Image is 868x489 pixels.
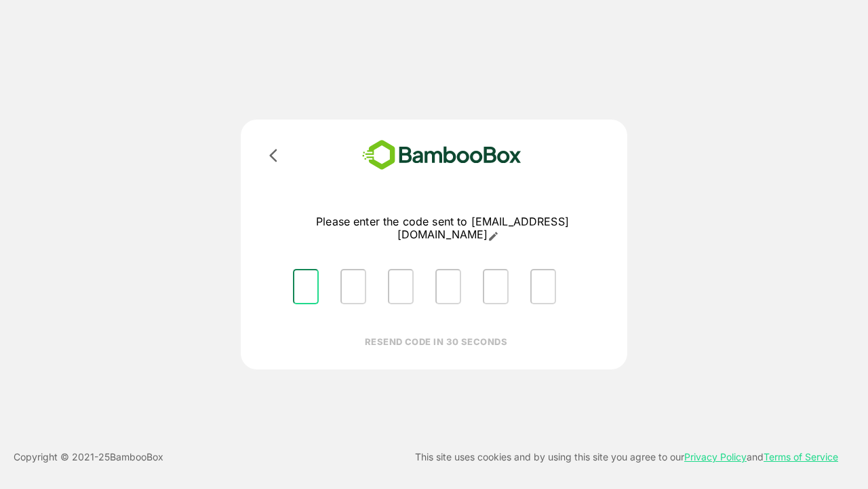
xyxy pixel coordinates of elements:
input: Please enter OTP character 2 [340,269,366,304]
p: Please enter the code sent to [EMAIL_ADDRESS][DOMAIN_NAME] [282,215,603,242]
img: bamboobox [342,136,541,175]
input: Please enter OTP character 6 [530,269,556,304]
input: Please enter OTP character 5 [483,269,509,304]
input: Please enter OTP character 4 [435,269,461,304]
input: Please enter OTP character 3 [388,269,414,304]
a: Privacy Policy [684,451,747,463]
input: Please enter OTP character 1 [293,269,319,304]
p: Copyright © 2021- 25 BambooBox [14,449,163,465]
p: This site uses cookies and by using this site you agree to our and [415,449,838,465]
a: Terms of Service [764,451,838,463]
